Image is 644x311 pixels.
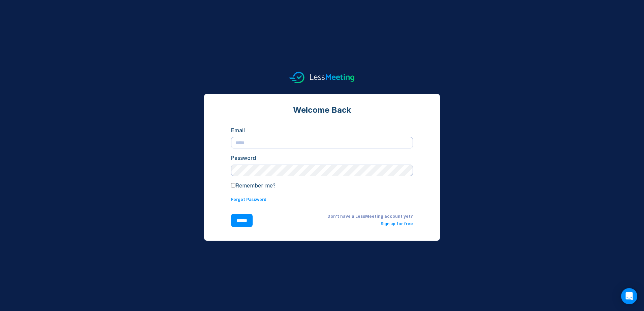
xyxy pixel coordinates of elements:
[231,183,235,187] input: Remember me?
[231,182,276,189] label: Remember me?
[231,154,413,162] div: Password
[263,214,413,219] div: Don't have a LessMeeting account yet?
[621,288,637,304] div: Open Intercom Messenger
[231,105,413,115] div: Welcome Back
[289,71,355,83] img: logo.svg
[231,126,413,134] div: Email
[231,197,266,202] a: Forgot Password
[381,221,413,226] a: Sign up for free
